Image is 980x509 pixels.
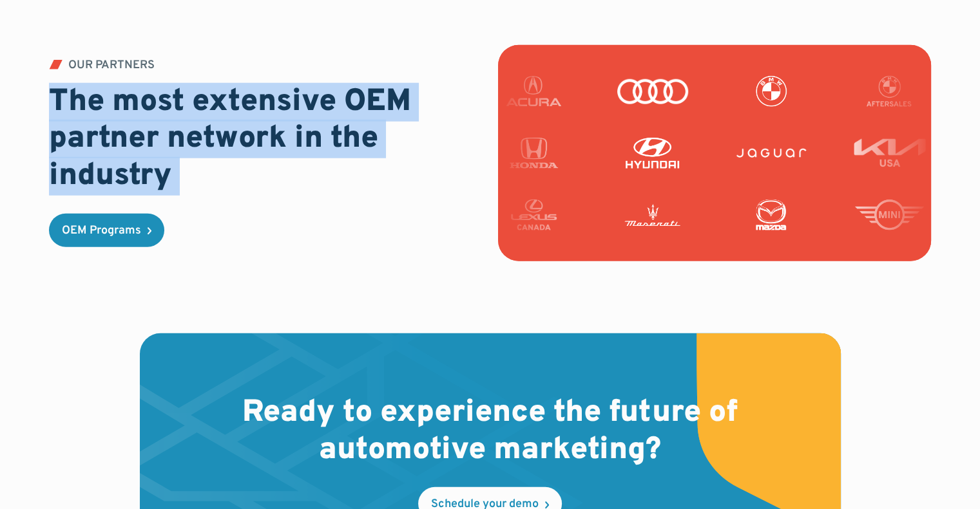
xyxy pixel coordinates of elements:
[62,225,141,237] div: OEM Programs
[614,138,686,169] img: Hyundai
[773,76,845,107] img: BMW
[733,138,805,169] img: Jaguar
[49,84,482,196] h2: The most extensive OEM partner network in the industry
[68,60,155,71] div: OUR PARTNERS
[531,199,603,230] img: Lexus Canada
[768,199,840,230] img: Mazda
[649,199,722,230] img: Maserati
[49,214,164,247] a: OEM Programs
[655,76,727,107] img: Audi
[222,395,758,469] h2: Ready to experience the future of automotive marketing?
[536,76,608,107] img: Acura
